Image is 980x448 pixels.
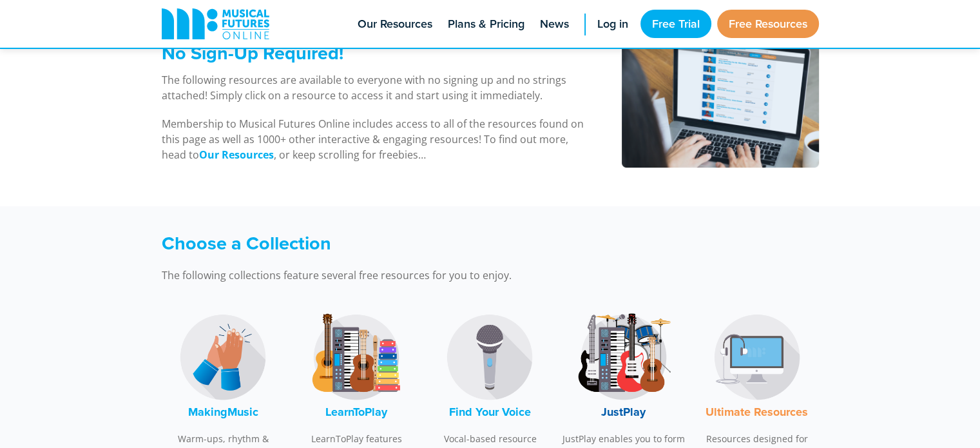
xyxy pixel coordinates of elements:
[358,15,432,33] span: Our Resources
[449,404,531,420] font: Find Your Voice
[540,15,569,33] span: News
[162,232,664,255] h3: Choose a Collection
[199,148,274,162] a: Our Resources
[709,309,805,405] img: Music Technology Logo
[162,116,589,162] p: Membership to Musical Futures Online includes access to all of the resources found on this page a...
[175,309,271,405] img: MakingMusic Logo
[162,268,664,283] p: The following collections feature several free resources for you to enjoy.
[640,10,711,38] a: Free Trial
[162,72,589,103] p: The following resources are available to everyone with no signing up and no strings attached! Sim...
[441,309,538,405] img: Find Your Voice Logo
[162,39,343,66] span: No Sign-Up Required!
[325,404,387,420] font: LearnToPlay
[308,309,405,405] img: LearnToPlay Logo
[597,15,628,33] span: Log in
[448,15,524,33] span: Plans & Pricing
[188,404,258,420] font: MakingMusic
[717,10,819,38] a: Free Resources
[199,148,274,162] strong: Our Resources
[575,309,672,405] img: JustPlay Logo
[706,404,808,420] font: Ultimate Resources
[601,404,646,420] font: JustPlay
